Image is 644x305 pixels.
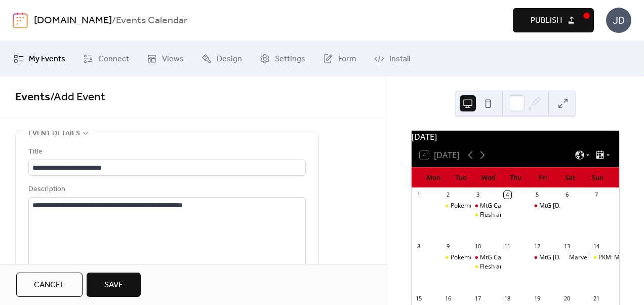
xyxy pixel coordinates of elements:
div: 5 [533,191,541,199]
div: [DATE] [412,131,619,143]
a: Settings [252,45,313,72]
div: 16 [445,294,452,302]
div: PKM: Mega Evolutions Prerelease $35 [589,253,619,262]
div: Tue [447,168,474,188]
span: Views [162,53,184,65]
div: MtG Friday Night Magic [530,202,560,210]
div: 12 [533,243,541,250]
span: Connect [98,53,129,65]
div: 17 [474,294,481,302]
div: 1 [415,191,422,199]
div: 2 [445,191,452,199]
button: Save [87,273,141,297]
b: Events Calendar [116,11,187,30]
a: Form [315,45,364,72]
div: Sat [556,168,584,188]
div: 18 [504,294,511,302]
b: / [112,11,116,30]
div: 20 [563,294,571,302]
a: Views [139,45,191,72]
div: 9 [445,243,452,250]
img: logo [13,12,28,28]
div: MtG Casual Commander [471,253,501,262]
span: Event details [28,128,80,140]
span: Settings [275,53,305,65]
div: Flesh and Blood Armory Event [471,211,501,219]
div: 13 [563,243,571,250]
span: Install [389,53,410,65]
div: MtG [DATE] Night Magic [539,202,608,210]
div: 10 [474,243,481,250]
span: Form [338,53,356,65]
div: Pokemon League [451,202,499,210]
a: Events [15,86,50,108]
div: Flesh and Blood Armory Event [480,211,565,219]
span: Publish [531,15,562,27]
div: 11 [504,243,511,250]
div: JD [606,8,631,33]
a: My Events [6,45,73,72]
div: Sun [584,168,611,188]
div: 8 [415,243,422,250]
div: 7 [592,191,600,199]
div: Pokemon League [451,253,499,262]
span: My Events [29,53,65,65]
div: 4 [504,191,511,199]
div: Marvel Crisis Protocol Tournament [560,253,590,262]
a: Design [194,45,250,72]
div: Title [28,146,304,158]
div: MtG [DATE] Night Magic [539,253,608,262]
span: / Add Event [50,86,105,108]
div: Flesh and Blood Armory Event [480,262,565,271]
div: Wed [474,168,502,188]
div: 21 [592,294,600,302]
div: Pokemon League [441,253,471,262]
span: Cancel [34,279,65,291]
div: Thu [502,168,529,188]
div: Description [28,183,304,196]
span: Save [104,279,123,291]
div: Fri [529,168,556,188]
div: Mon [420,168,447,188]
div: 14 [592,243,600,250]
button: Publish [513,8,594,32]
div: 15 [415,294,422,302]
div: MtG Casual Commander [471,202,501,210]
div: MtG Casual Commander [480,202,550,210]
a: Install [367,45,418,72]
div: 6 [563,191,571,199]
div: 19 [533,294,541,302]
div: Pokemon League [441,202,471,210]
button: Cancel [16,273,83,297]
div: MtG Casual Commander [480,253,550,262]
span: Design [217,53,242,65]
a: [DOMAIN_NAME] [34,11,112,30]
div: MtG Friday Night Magic [530,253,560,262]
div: Flesh and Blood Armory Event [471,262,501,271]
div: 3 [474,191,481,199]
a: Connect [75,45,137,72]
